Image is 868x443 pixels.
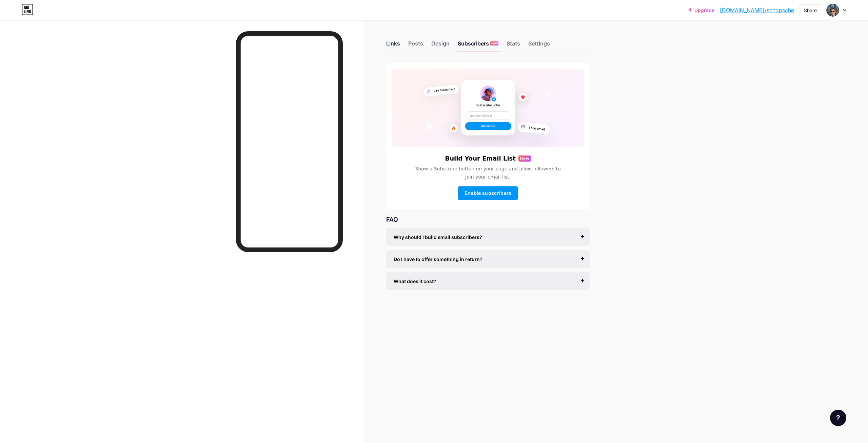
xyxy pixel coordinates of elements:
[394,234,482,241] span: Why should I build email subscribers?
[394,278,436,285] span: What does it cost?
[491,41,498,45] span: NEW
[720,6,794,14] a: [DOMAIN_NAME]/schopsche
[431,39,450,52] div: Design
[689,7,714,13] a: Upgrade
[458,186,518,200] button: Enable subscribers
[826,4,839,17] img: Dima Burger
[386,39,400,52] div: Links
[528,39,550,52] div: Settings
[507,39,520,52] div: Stats
[408,39,423,52] div: Posts
[804,7,817,14] div: Share
[520,155,530,162] span: New
[394,256,482,263] span: Do I have to offer something in return?
[458,39,498,52] div: Subscribers
[465,190,512,196] span: Enable subscribers
[411,165,565,181] span: Show a Subscribe button on your page and allow followers to join your email list.
[386,215,590,224] div: FAQ
[445,155,516,162] h6: Build Your Email List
